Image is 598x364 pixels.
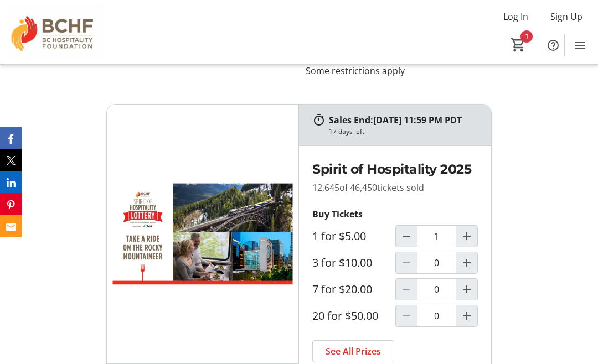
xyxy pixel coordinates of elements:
[508,35,528,55] button: Cart
[542,34,564,56] button: Help
[326,345,381,358] span: See All Prizes
[312,283,372,296] label: 7 for $20.00
[312,230,366,243] label: 1 for $5.00
[312,340,394,362] a: See All Prizes
[396,226,417,247] button: Decrement by one
[456,252,477,273] button: Increment by one
[339,181,377,194] span: of 46,450
[312,256,372,269] label: 3 for $10.00
[373,114,462,126] span: [DATE] 11:59 PM PDT
[456,305,477,326] button: Increment by one
[569,34,591,56] button: Menu
[312,159,478,179] h2: Spirit of Hospitality 2025
[494,8,537,25] button: Log In
[312,181,478,194] p: 12,645 tickets sold
[312,309,378,323] label: 20 for $50.00
[329,127,364,137] div: 17 days left
[456,279,477,300] button: Increment by one
[306,64,492,77] p: Some restrictions apply
[312,208,363,220] strong: Buy Tickets
[107,105,298,363] img: Take a Ride on the Rocky Mountaineer
[550,10,582,23] span: Sign Up
[7,4,105,60] img: BC Hospitality Foundation's Logo
[329,114,373,126] span: Sales End:
[456,226,477,247] button: Increment by one
[542,8,591,25] button: Sign Up
[503,10,528,23] span: Log In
